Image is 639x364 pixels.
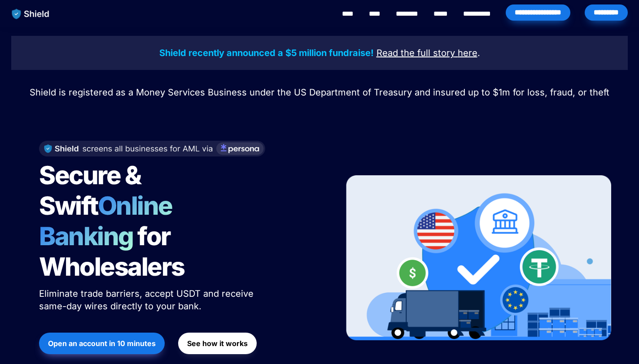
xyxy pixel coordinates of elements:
span: Shield is registered as a Money Services Business under the US Department of Treasury and insured... [30,87,609,98]
strong: Shield recently announced a $5 million fundraise! [159,48,374,58]
span: for Wholesalers [39,221,184,282]
a: Open an account in 10 minutes [39,328,165,359]
a: here [458,49,477,58]
button: Open an account in 10 minutes [39,333,165,354]
span: . [477,48,480,58]
u: Read the full story [376,48,455,58]
a: See how it works [178,328,257,359]
span: Online Banking [39,191,181,251]
u: here [458,48,477,58]
span: Eliminate trade barriers, accept USDT and receive same-day wires directly to your bank. [39,288,256,312]
img: website logo [8,4,54,23]
button: See how it works [178,333,257,354]
span: Secure & Swift [39,160,145,221]
strong: Open an account in 10 minutes [48,339,156,348]
strong: See how it works [187,339,248,348]
a: Read the full story [376,49,455,58]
